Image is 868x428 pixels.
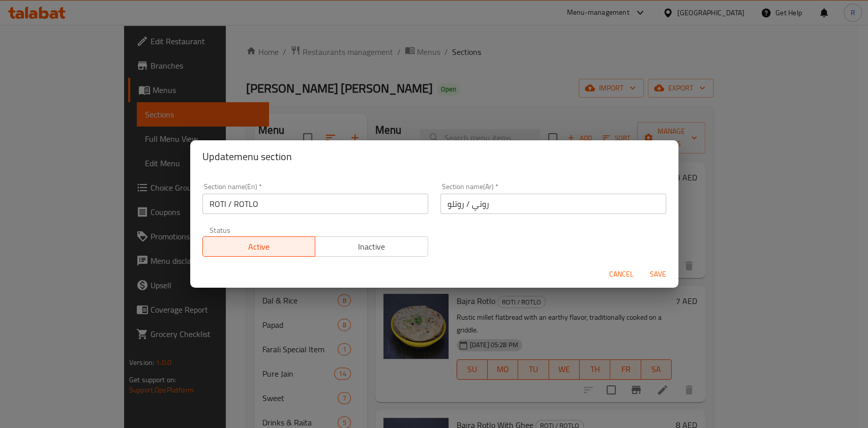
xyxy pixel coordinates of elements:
[605,265,638,284] button: Cancel
[315,236,428,257] button: Inactive
[440,194,666,214] input: Please enter section name(ar)
[646,268,670,281] span: Save
[319,239,424,254] span: Inactive
[609,268,634,281] span: Cancel
[202,236,316,257] button: Active
[207,239,312,254] span: Active
[202,148,666,165] h2: Update menu section
[642,265,674,284] button: Save
[202,194,428,214] input: Please enter section name(en)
